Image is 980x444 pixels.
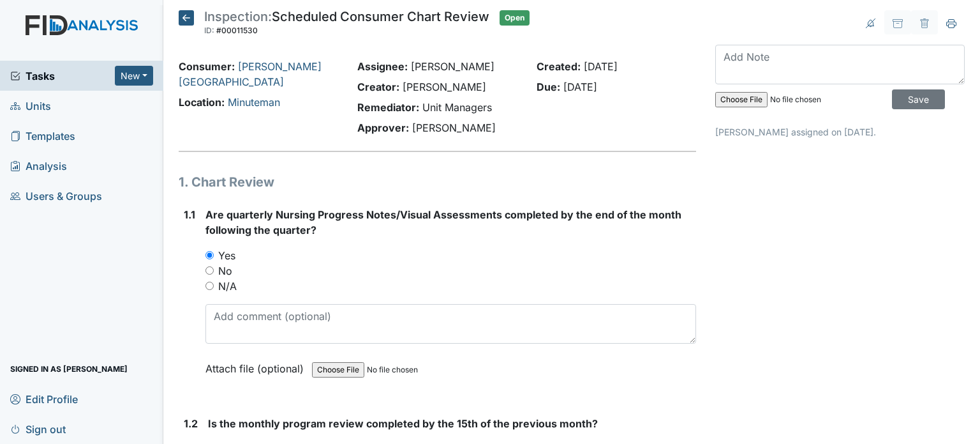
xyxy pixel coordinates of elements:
[115,66,153,86] button: New
[179,172,696,192] h1: 1. Chart Review
[411,60,494,73] span: [PERSON_NAME]
[204,26,214,35] span: ID:
[179,60,235,73] strong: Consumer:
[205,282,214,290] input: N/A
[205,251,214,259] input: Yes
[218,279,237,294] label: N/A
[10,389,78,409] span: Edit Profile
[10,68,115,84] a: Tasks
[184,416,198,431] label: 1.2
[208,417,598,430] span: Is the monthly program review completed by the 15th of the previous month?
[422,101,492,114] span: Unit Managers
[563,80,597,93] span: [DATE]
[537,60,581,73] strong: Created:
[10,156,67,176] span: Analysis
[216,26,258,35] span: #00011530
[892,89,945,109] input: Save
[228,96,280,109] a: Minuteman
[357,101,419,114] strong: Remediator:
[715,125,965,139] p: [PERSON_NAME] assigned on [DATE].
[205,266,214,275] input: No
[357,60,408,73] strong: Assignee:
[205,208,681,236] span: Are quarterly Nursing Progress Notes/Visual Assessments completed by the end of the month followi...
[218,263,232,279] label: No
[218,248,235,263] label: Yes
[204,9,272,24] span: Inspection:
[357,80,399,93] strong: Creator:
[10,359,128,379] span: Signed in as [PERSON_NAME]
[537,80,560,93] strong: Due:
[184,207,195,222] label: 1.1
[500,10,530,26] span: Open
[179,60,322,88] a: [PERSON_NAME][GEOGRAPHIC_DATA]
[205,354,309,376] label: Attach file (optional)
[179,96,225,109] strong: Location:
[10,96,51,116] span: Units
[403,80,486,93] span: [PERSON_NAME]
[412,121,496,134] span: [PERSON_NAME]
[10,419,66,439] span: Sign out
[357,121,409,134] strong: Approver:
[584,60,618,73] span: [DATE]
[10,186,102,206] span: Users & Groups
[10,126,75,146] span: Templates
[204,10,489,38] div: Scheduled Consumer Chart Review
